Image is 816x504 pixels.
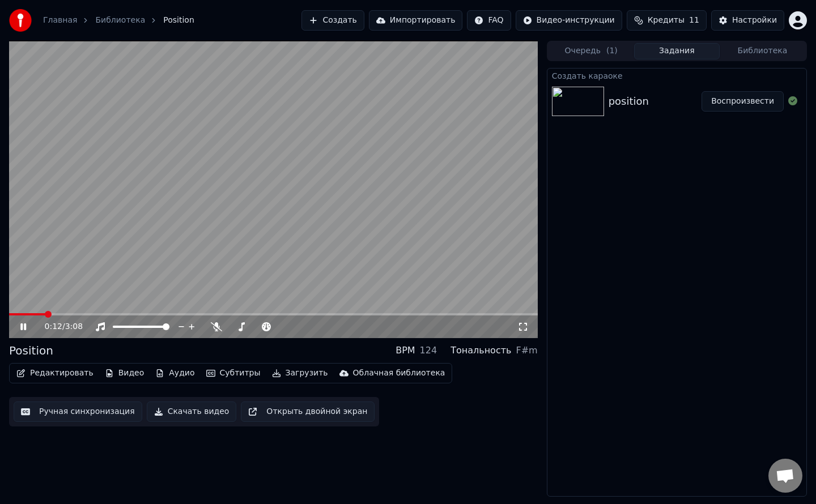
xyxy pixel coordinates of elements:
span: Кредиты [648,15,685,26]
button: Библиотека [720,43,805,59]
button: FAQ [467,10,511,31]
div: position [609,93,649,109]
span: Position [163,15,194,26]
div: / [45,321,72,332]
div: Position [9,343,53,358]
img: youka [9,9,32,32]
button: Настройки [711,10,784,31]
button: Редактировать [12,365,98,381]
nav: breadcrumb [43,15,194,26]
button: Загрузить [267,365,333,381]
div: Облачная библиотека [353,368,445,379]
button: Видео-инструкции [516,10,622,31]
button: Открыть двойной экран [241,402,375,422]
button: Видео [100,365,149,381]
a: Библиотека [95,15,145,26]
button: Ручная синхронизация [14,402,142,422]
div: Создать караоке [547,69,806,82]
button: Аудио [151,365,199,381]
div: BPM [396,344,415,357]
button: Воспроизвести [702,91,784,112]
span: 3:08 [65,321,83,332]
div: 124 [420,344,437,357]
span: 11 [689,15,699,26]
button: Скачать видео [147,402,237,422]
span: 0:12 [45,321,62,332]
button: Очередь [549,43,634,59]
button: Создать [301,10,364,31]
div: F#m [516,344,537,357]
span: ( 1 ) [606,45,618,57]
button: Задания [634,43,720,59]
button: Субтитры [202,365,265,381]
a: Главная [43,15,77,26]
button: Кредиты11 [627,10,707,31]
div: Тональность [450,344,511,357]
div: Открытый чат [768,459,802,493]
button: Импортировать [369,10,463,31]
div: Настройки [732,15,777,26]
